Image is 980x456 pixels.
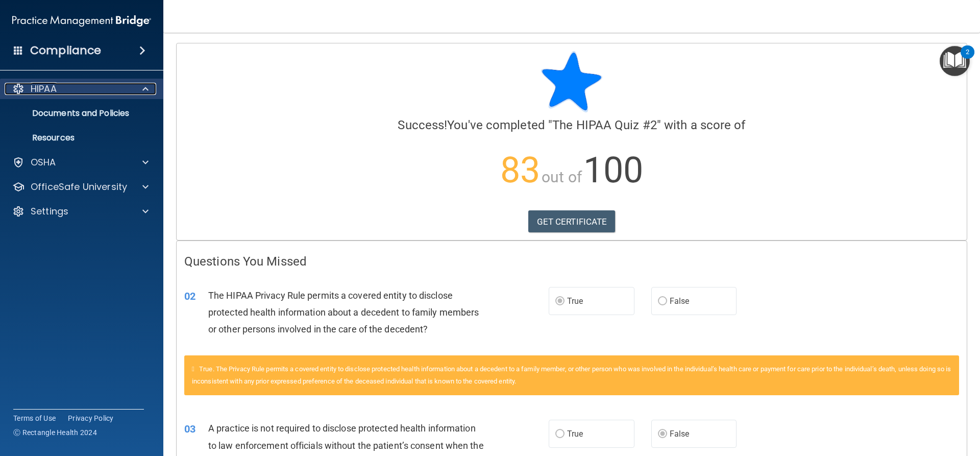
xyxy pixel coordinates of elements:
[542,168,582,186] span: out of
[31,83,57,95] p: HIPAA
[7,133,146,143] p: Resources
[12,205,149,218] a: Settings
[192,365,951,385] span: True. The Privacy Rule permits a covered entity to disclose protected health information about a ...
[68,413,114,423] a: Privacy Policy
[658,430,667,438] input: False
[528,210,616,233] a: GET CERTIFICATE
[398,118,447,132] span: Success!
[966,52,969,65] div: 2
[552,118,657,132] span: The HIPAA Quiz #2
[31,156,56,169] p: OSHA
[658,298,667,305] input: False
[940,46,970,76] button: Open Resource Center, 2 new notifications
[12,83,149,95] a: HIPAA
[7,108,146,118] p: Documents and Policies
[184,255,959,268] h4: Questions You Missed
[567,296,583,306] span: True
[13,427,97,438] span: Ⓒ Rectangle Health 2024
[184,423,195,435] span: 03
[12,181,149,193] a: OfficeSafe University
[12,11,151,31] img: PMB logo
[567,429,583,439] span: True
[12,156,149,169] a: OSHA
[13,413,56,423] a: Terms of Use
[500,149,540,191] span: 83
[670,296,690,306] span: False
[583,149,643,191] span: 100
[31,181,127,193] p: OfficeSafe University
[929,386,968,424] iframe: Drift Widget Chat Controller
[555,298,565,305] input: True
[30,43,101,58] h4: Compliance
[555,430,565,438] input: True
[208,290,479,334] span: The HIPAA Privacy Rule permits a covered entity to disclose protected health information about a ...
[31,205,68,218] p: Settings
[541,51,602,112] img: blue-star-rounded.9d042014.png
[184,290,195,302] span: 02
[184,118,959,132] h4: You've completed " " with a score of
[670,429,690,439] span: False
